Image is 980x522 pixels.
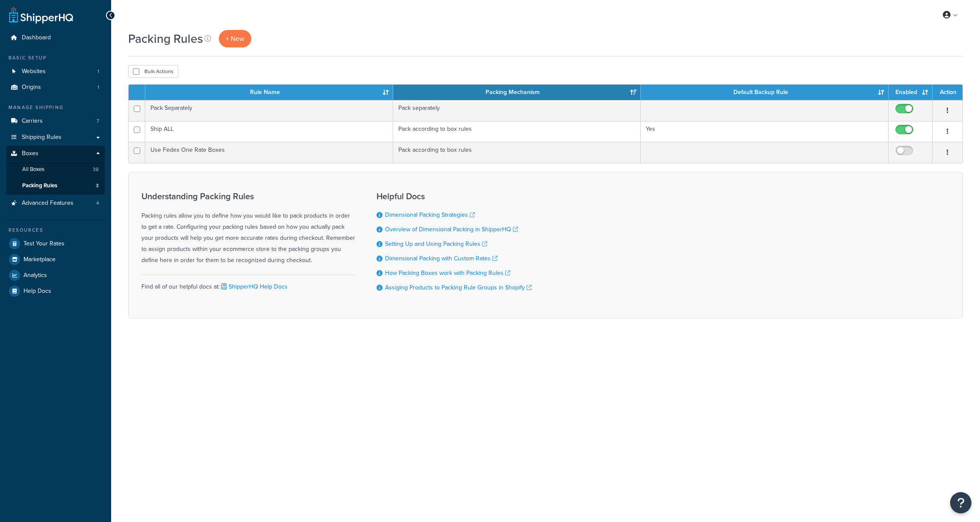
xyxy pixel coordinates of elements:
span: 4 [96,200,99,207]
a: Carriers 7 [6,113,105,129]
th: Rule Name: activate to sort column ascending [145,85,393,100]
span: Shipping Rules [22,134,62,141]
a: Test Your Rates [6,236,105,251]
td: Pack separately [393,100,641,121]
div: Basic Setup [6,54,105,62]
li: Carriers [6,113,105,129]
span: Dashboard [22,34,51,41]
a: Advanced Features 4 [6,195,105,211]
span: 1 [97,68,99,75]
div: Manage Shipping [6,104,105,111]
th: Packing Mechanism: activate to sort column ascending [393,85,641,100]
a: Overview of Dimensional Packing in ShipperHQ [385,225,518,234]
li: Packing Rules [6,178,105,194]
a: Boxes [6,146,105,162]
a: How Packing Boxes work with Packing Rules [385,268,510,277]
a: ShipperHQ Help Docs [220,282,288,291]
li: Boxes [6,146,105,195]
span: All Boxes [22,166,44,173]
th: Enabled: activate to sort column ascending [889,85,933,100]
h3: Understanding Packing Rules [141,192,355,201]
h3: Helpful Docs [377,192,532,201]
li: All Boxes [6,162,105,177]
td: Pack according to box rules [393,121,641,142]
a: All Boxes 38 [6,162,105,177]
td: Pack Separately [145,100,393,121]
a: Marketplace [6,252,105,267]
th: Action [933,85,962,100]
h1: Packing Rules [128,30,203,47]
span: 3 [96,182,99,189]
button: Open Resource Center [950,492,971,513]
li: Advanced Features [6,195,105,211]
td: Use Fedex One Rate Boxes [145,142,393,163]
a: + New [219,30,251,47]
div: Resources [6,227,105,234]
span: Websites [22,68,46,75]
a: Help Docs [6,283,105,299]
span: + New [226,34,244,44]
span: Origins [22,84,41,91]
span: Boxes [22,150,38,157]
a: Dimensional Packing with Custom Rates [385,254,497,263]
span: Advanced Features [22,200,74,207]
span: 1 [97,84,99,91]
a: Origins 1 [6,80,105,95]
span: Help Docs [24,288,51,295]
a: Packing Rules 3 [6,178,105,194]
span: Analytics [24,272,47,279]
a: Websites 1 [6,64,105,80]
span: Test Your Rates [24,240,65,248]
a: Setting Up and Using Packing Rules [385,239,487,248]
li: Origins [6,80,105,95]
td: Yes [641,121,889,142]
span: Carriers [22,118,43,125]
th: Default Backup Rule: activate to sort column ascending [641,85,889,100]
a: Shipping Rules [6,130,105,145]
a: ShipperHQ Home [9,6,73,24]
span: Marketplace [24,256,56,263]
a: Assiging Products to Packing Rule Groups in Shopify [385,283,532,292]
span: 7 [97,118,99,125]
button: Bulk Actions [128,65,178,78]
a: Analytics [6,268,105,283]
span: Packing Rules [22,182,57,189]
td: Ship ALL [145,121,393,142]
span: 38 [93,166,99,173]
td: Pack according to box rules [393,142,641,163]
a: Dashboard [6,30,105,46]
div: Find all of our helpful docs at: [141,274,355,292]
a: Dimensional Packing Strategies [385,210,475,219]
div: Packing rules allow you to define how you would like to pack products in order to get a rate. Con... [141,192,355,266]
li: Websites [6,64,105,80]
